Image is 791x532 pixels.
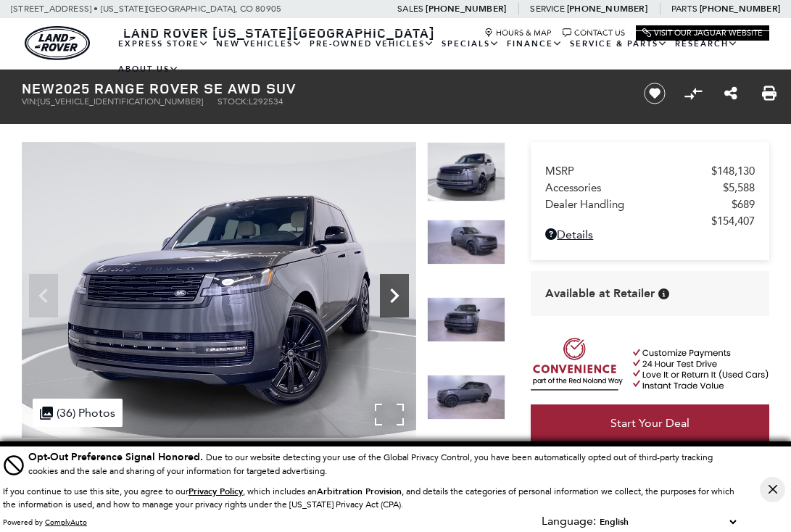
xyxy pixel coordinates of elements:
span: Service [530,4,564,14]
a: Print this New 2025 Range Rover SE AWD SUV [762,85,776,102]
span: Start Your Deal [610,416,689,430]
span: Parts [671,4,697,14]
span: Dealer Handling [545,198,732,211]
img: New 2025 Carpathian Grey Land Rover SE image 1 [427,142,506,201]
img: New 2025 Carpathian Grey Land Rover SE image 2 [427,220,506,265]
a: land-rover [25,26,90,60]
img: New 2025 Carpathian Grey Land Rover SE image 1 [22,142,416,438]
a: [PHONE_NUMBER] [700,3,780,14]
div: (36) Photos [33,399,123,427]
strong: Arbitration Provision [317,486,402,497]
a: Details [545,228,755,241]
span: MSRP [545,165,711,178]
span: Stock: [218,96,249,107]
strong: New [22,78,55,98]
button: Compare vehicle [682,83,704,104]
a: Pre-Owned Vehicles [306,31,438,57]
a: Hours & Map [484,28,552,38]
a: Dealer Handling $689 [545,198,755,211]
u: Privacy Policy [189,486,243,497]
a: ComplyAuto [45,518,87,527]
a: EXPRESS STORE [115,31,212,57]
div: Vehicle is in stock and ready for immediate delivery. Due to demand, availability is subject to c... [658,288,669,299]
p: If you continue to use this site, you agree to our , which includes an , and details the categori... [3,486,734,510]
a: Contact Us [563,28,625,38]
a: [PHONE_NUMBER] [567,3,647,14]
select: Language Select [596,515,740,529]
span: $148,130 [711,165,755,178]
a: Land Rover [US_STATE][GEOGRAPHIC_DATA] [115,24,444,41]
span: $5,588 [723,181,755,194]
div: Due to our website detecting your use of the Global Privacy Control, you have been automatically ... [28,449,740,478]
span: Accessories [545,181,723,194]
a: Finance [503,31,566,57]
img: Land Rover [25,26,90,60]
span: Land Rover [US_STATE][GEOGRAPHIC_DATA] [123,24,435,41]
a: Research [671,31,742,57]
a: Privacy Policy [189,486,243,496]
a: About Us [115,57,183,82]
button: Close Button [760,477,785,502]
a: $154,407 [545,215,755,228]
span: $154,407 [711,215,755,228]
a: Visit Our Jaguar Website [642,28,763,38]
img: New 2025 Carpathian Grey Land Rover SE image 3 [427,297,506,342]
span: L292534 [249,96,283,107]
a: [PHONE_NUMBER] [426,3,506,14]
span: $689 [732,198,755,211]
a: Share this New 2025 Range Rover SE AWD SUV [724,85,737,102]
span: [US_VEHICLE_IDENTIFICATION_NUMBER] [38,96,203,107]
a: Accessories $5,588 [545,181,755,194]
span: Sales [397,4,423,14]
a: Specials [438,31,503,57]
div: Language: [542,515,596,527]
nav: Main Navigation [115,31,769,82]
span: Opt-Out Preference Signal Honored . [28,450,206,464]
img: New 2025 Carpathian Grey Land Rover SE image 4 [427,375,506,420]
a: Service & Parts [566,31,671,57]
div: Powered by [3,518,87,527]
a: Start Your Deal [531,404,769,442]
a: MSRP $148,130 [545,165,755,178]
span: VIN: [22,96,38,107]
a: New Vehicles [212,31,306,57]
a: [STREET_ADDRESS] • [US_STATE][GEOGRAPHIC_DATA], CO 80905 [11,4,281,14]
button: Save vehicle [639,82,671,105]
div: Next [380,274,409,317]
h1: 2025 Range Rover SE AWD SUV [22,80,622,96]
span: Available at Retailer [545,286,655,302]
